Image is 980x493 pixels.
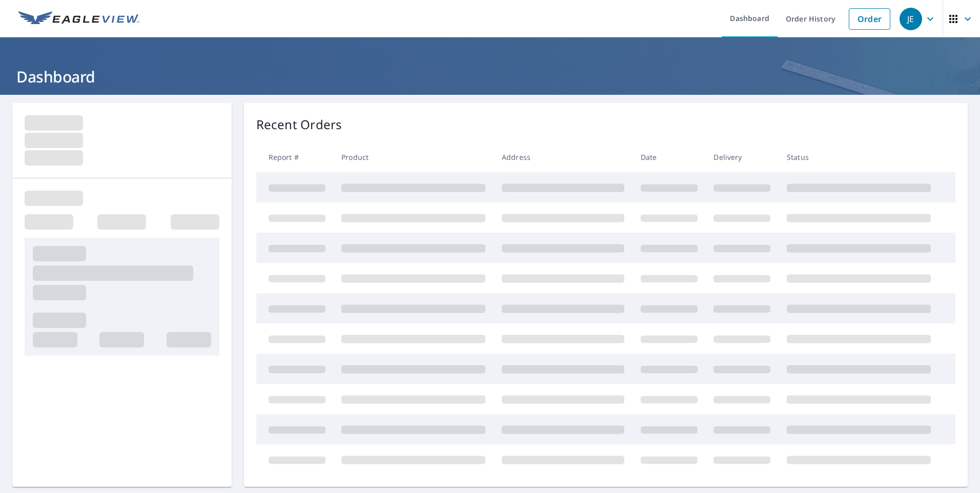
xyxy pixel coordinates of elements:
div: JE [900,8,922,30]
th: Status [779,142,939,172]
th: Delivery [705,142,779,172]
th: Product [333,142,494,172]
img: EV Logo [18,11,139,27]
a: Order [849,8,890,30]
p: Recent Orders [256,115,342,134]
th: Address [494,142,632,172]
th: Date [632,142,706,172]
th: Report # [256,142,334,172]
h1: Dashboard [12,66,968,87]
